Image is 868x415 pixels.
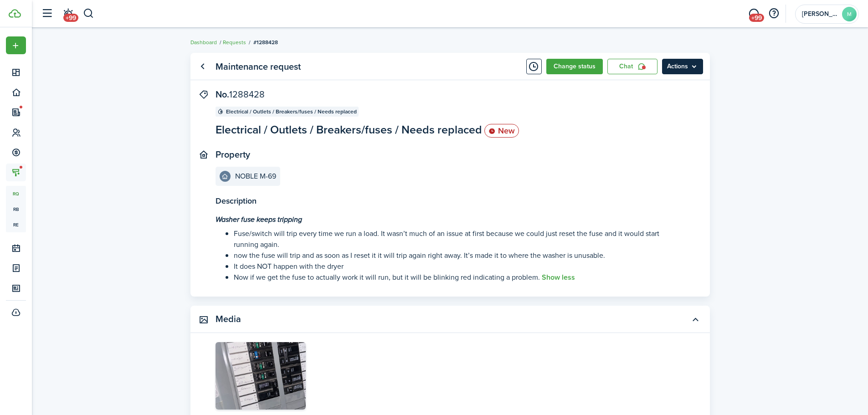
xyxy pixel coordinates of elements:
[749,14,764,22] span: +99
[802,11,838,17] span: Monica
[216,89,265,100] panel-main-title: No.
[6,201,26,217] a: rb
[83,6,94,21] button: Search
[223,38,246,46] a: Requests
[235,172,276,180] e-details-info-title: NOBLE M-69
[63,14,78,22] span: +99
[234,261,685,272] li: It does NOT happen with the dryer
[234,272,685,283] li: Now if we get the fuse to actually work it will run, but it will be blinking red indicating a pro...
[226,108,357,116] span: Electrical / Outlets / Breakers/fuses / Needs replaced
[6,186,26,201] a: rq
[216,195,685,207] panel-main-title: Description
[216,149,250,160] panel-main-title: Property
[190,38,217,46] a: Dashboard
[688,312,703,327] button: Toggle accordion
[9,9,21,18] img: TenantCloud
[229,87,265,101] span: 1288428
[607,59,657,74] a: Chat
[216,61,301,72] panel-main-title: Maintenance request
[234,250,685,261] li: now the fuse will trip and as soon as I reset it it will trip again right away. It’s made it to w...
[216,342,306,410] img: Image
[216,314,241,324] panel-main-title: Media
[195,59,211,74] a: Go back
[842,7,857,21] avatar-text: M
[484,124,519,138] status: New
[6,36,26,54] button: Open menu
[216,121,519,138] panel-main-description: Electrical / Outlets / Breakers/fuses / Needs replaced
[38,5,56,22] button: Open sidebar
[542,273,575,282] button: Show less
[59,2,77,26] a: Notifications
[546,59,603,74] button: Change status
[526,59,542,74] button: Timeline
[745,2,762,26] a: Messaging
[6,217,26,232] a: re
[253,38,278,46] span: #1288428
[234,228,685,250] li: Fuse/switch will trip every time we run a load. It wasn’t much of an issue at first because we co...
[766,6,781,21] button: Open resource center
[216,214,302,225] em: Washer fuse keeps tripping
[662,59,703,74] button: Actions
